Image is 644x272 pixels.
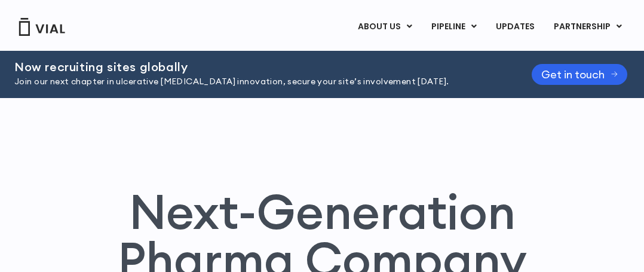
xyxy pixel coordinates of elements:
[14,60,502,74] h2: Now recruiting sites globally
[486,17,544,37] a: UPDATES
[532,64,627,85] a: Get in touch
[541,70,605,79] span: Get in touch
[18,18,66,36] img: Vial Logo
[544,17,631,37] a: PARTNERSHIPMenu Toggle
[422,17,486,37] a: PIPELINEMenu Toggle
[14,75,502,88] p: Join our next chapter in ulcerative [MEDICAL_DATA] innovation, secure your site’s involvement [DA...
[348,17,421,37] a: ABOUT USMenu Toggle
